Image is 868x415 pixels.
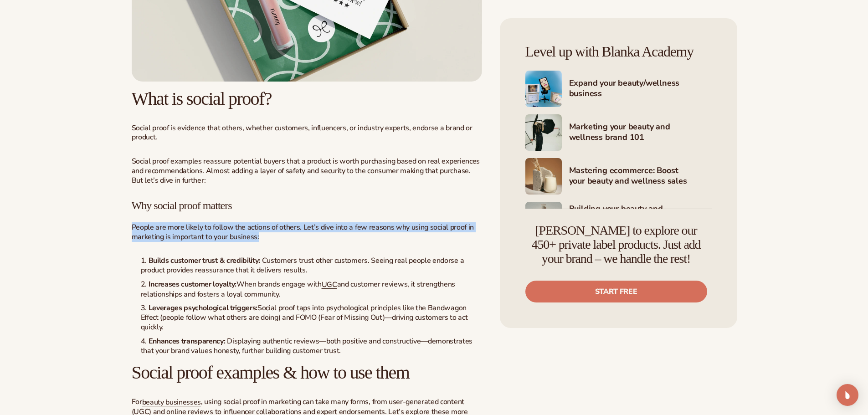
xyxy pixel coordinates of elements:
[141,279,456,299] span: and customer reviews, it strengthens relationships and fosters a loyal community.
[322,280,337,290] a: UGC
[525,158,562,195] img: Shopify Image 7
[525,114,712,151] a: Shopify Image 6 Marketing your beauty and wellness brand 101
[525,202,562,238] img: Shopify Image 8
[132,397,142,407] span: For
[149,303,257,313] strong: Leverages psychological triggers:
[141,256,464,275] span: Customers trust other customers. Seeing real people endorse a product provides reassurance that i...
[525,224,707,266] h4: [PERSON_NAME] to explore our 450+ private label products. Just add your brand – we handle the rest!
[236,279,322,289] span: When brands engage with
[132,200,232,211] span: Why social proof matters
[525,44,712,60] h4: Level up with Blanka Academy
[132,223,482,242] p: People are more likely to follow the actions of others. Let’s dive into a few reasons why using s...
[149,336,226,346] strong: Enhances transparency:
[569,204,712,236] h4: Building your beauty and wellness brand with [PERSON_NAME]
[149,256,260,266] strong: Builds customer trust & credibility:
[149,279,236,289] strong: Increases customer loyalty:
[141,336,473,356] span: Displaying authentic reviews—both positive and constructive—demonstrates that your brand values h...
[569,122,712,144] h4: Marketing your beauty and wellness brand 101
[525,202,712,238] a: Shopify Image 8 Building your beauty and wellness brand with [PERSON_NAME]
[525,281,707,302] a: Start free
[525,71,712,107] a: Shopify Image 5 Expand your beauty/wellness business
[132,123,473,143] span: Social proof is evidence that others, whether customers, influencers, or industry experts, endors...
[525,114,562,151] img: Shopify Image 6
[141,303,468,332] span: Social proof taps into psychological principles like the Bandwagon Effect (people follow what oth...
[569,78,712,100] h4: Expand your beauty/wellness business
[132,88,272,109] span: What is social proof?
[525,71,562,107] img: Shopify Image 5
[142,397,201,407] a: beauty businesses
[132,362,410,383] span: Social proof examples & how to use them
[525,158,712,195] a: Shopify Image 7 Mastering ecommerce: Boost your beauty and wellness sales
[837,384,858,406] div: Open Intercom Messenger
[132,156,480,185] span: Social proof examples reassure potential buyers that a product is worth purchasing based on real ...
[569,165,712,188] h4: Mastering ecommerce: Boost your beauty and wellness sales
